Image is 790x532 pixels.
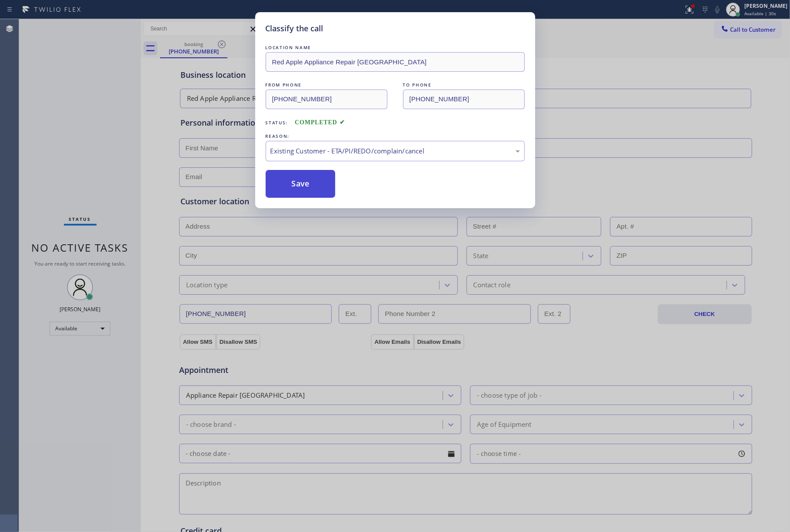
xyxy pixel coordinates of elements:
div: Existing Customer - ETA/PI/REDO/complain/cancel [270,146,520,156]
input: To phone [403,90,525,109]
div: REASON: [266,132,525,141]
input: From phone [266,90,387,109]
span: COMPLETED [295,119,345,126]
span: Status: [266,120,288,126]
button: Save [266,170,336,198]
div: FROM PHONE [266,80,387,90]
div: LOCATION NAME [266,43,525,52]
h5: Classify the call [266,23,323,34]
div: TO PHONE [403,80,525,90]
